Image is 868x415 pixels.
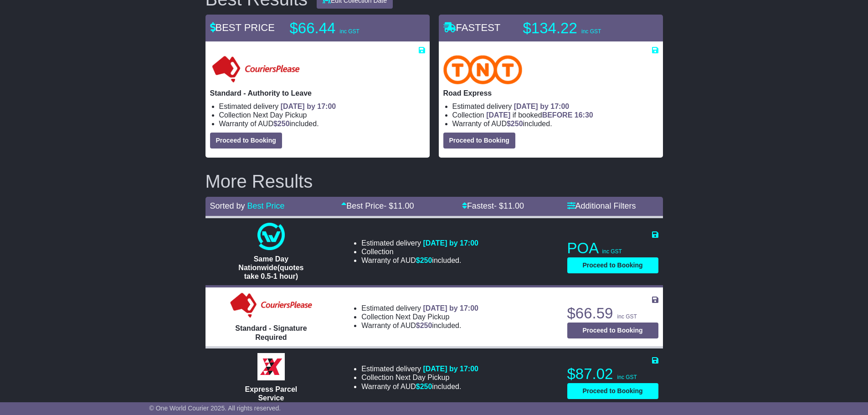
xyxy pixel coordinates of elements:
[257,353,285,380] img: Border Express: Express Parcel Service
[384,201,414,210] span: - $
[602,248,622,255] span: inc GST
[575,111,593,119] span: 16:30
[361,304,478,313] li: Estimated delivery
[443,55,523,84] img: TNT Domestic: Road Express
[361,239,478,247] li: Estimated delivery
[340,28,360,35] span: inc GST
[205,171,663,191] h2: More Results
[567,365,658,383] p: $87.02
[420,322,432,329] span: 250
[567,323,658,338] button: Proceed to Booking
[361,321,478,330] li: Warranty of AUD included.
[452,111,658,119] li: Collection
[235,324,307,341] span: Standard - Signature Required
[361,364,478,373] li: Estimated delivery
[361,256,478,265] li: Warranty of AUD included.
[228,292,314,319] img: Couriers Please: Standard - Signature Required
[219,119,425,128] li: Warranty of AUD included.
[341,201,414,210] a: Best Price- $11.00
[443,133,515,149] button: Proceed to Booking
[420,256,432,264] span: 250
[210,55,302,84] img: Couriers Please: Standard - Authority to Leave
[393,201,414,210] span: 11.00
[273,120,290,128] span: $
[395,374,449,381] span: Next Day Pickup
[277,120,290,128] span: 250
[253,111,307,119] span: Next Day Pickup
[257,223,285,250] img: One World Courier: Same Day Nationwide(quotes take 0.5-1 hour)
[443,22,501,33] span: FASTEST
[567,304,658,323] p: $66.59
[281,102,336,110] span: [DATE] by 17:00
[494,201,524,210] span: - $
[219,111,425,119] li: Collection
[361,382,478,391] li: Warranty of AUD included.
[617,313,637,320] span: inc GST
[567,383,658,399] button: Proceed to Booking
[581,28,601,35] span: inc GST
[507,120,523,128] span: $
[542,111,573,119] span: BEFORE
[361,247,478,256] li: Collection
[423,304,478,312] span: [DATE] by 17:00
[210,22,275,33] span: BEST PRICE
[416,256,432,264] span: $
[210,201,245,210] span: Sorted by
[361,313,478,321] li: Collection
[210,89,425,97] p: Standard - Authority to Leave
[617,374,637,380] span: inc GST
[219,102,425,111] li: Estimated delivery
[567,257,658,273] button: Proceed to Booking
[290,19,404,37] p: $66.44
[486,111,593,119] span: if booked
[423,365,478,373] span: [DATE] by 17:00
[416,322,432,329] span: $
[443,89,658,97] p: Road Express
[395,313,449,321] span: Next Day Pickup
[423,239,478,247] span: [DATE] by 17:00
[462,201,524,210] a: Fastest- $11.00
[523,19,637,37] p: $134.22
[567,201,636,210] a: Additional Filters
[514,102,570,110] span: [DATE] by 17:00
[361,373,478,382] li: Collection
[511,120,523,128] span: 250
[452,102,658,111] li: Estimated delivery
[149,405,281,412] span: © One World Courier 2025. All rights reserved.
[210,133,282,149] button: Proceed to Booking
[420,383,432,390] span: 250
[503,201,524,210] span: 11.00
[452,119,658,128] li: Warranty of AUD included.
[247,201,285,210] a: Best Price
[486,111,510,119] span: [DATE]
[416,383,432,390] span: $
[238,255,303,280] span: Same Day Nationwide(quotes take 0.5-1 hour)
[245,385,298,402] span: Express Parcel Service
[567,239,658,257] p: POA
